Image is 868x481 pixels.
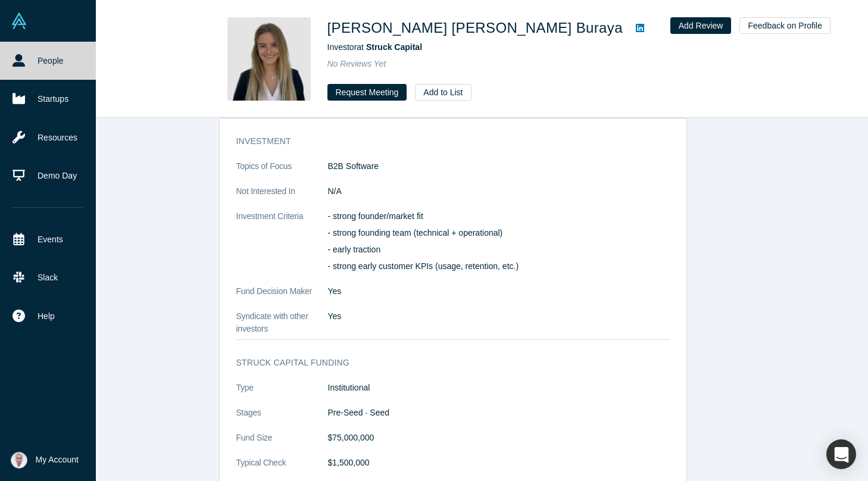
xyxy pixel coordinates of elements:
span: Investor at [327,42,423,52]
a: Struck Capital [366,42,422,52]
p: - early traction [328,243,670,256]
dd: Yes [328,310,670,323]
button: Add Review [670,17,732,34]
span: No Reviews Yet [327,59,386,68]
dd: $75,000,000 [328,432,670,444]
p: - strong founder/market fit [328,210,670,223]
h3: Struck Capital funding [236,357,653,369]
span: B2B Software [328,161,379,171]
button: Add to List [415,84,471,101]
h3: Investment [236,135,653,148]
dd: N/A [328,185,670,198]
p: - strong founding team (technical + operational) [328,227,670,239]
dt: Stages [236,407,328,432]
dt: Investment Criteria [236,210,328,285]
span: Help [38,310,55,323]
span: My Account [36,454,79,466]
dt: Type [236,382,328,407]
img: Vetri Venthan Elango's Account [11,452,27,468]
button: My Account [11,452,79,468]
dt: Fund Size [236,432,328,457]
p: - strong early customer KPIs (usage, retention, etc.) [328,260,670,273]
img: Alchemist Vault Logo [11,13,27,29]
dt: Topics of Focus [236,160,328,185]
dt: Fund Decision Maker [236,285,328,310]
h1: [PERSON_NAME] [PERSON_NAME] Buraya [327,17,623,39]
dd: Yes [328,285,670,298]
dd: $1,500,000 [328,457,670,469]
dd: Institutional [328,382,670,394]
dt: Syndicate with other investors [236,310,328,335]
button: Request Meeting [327,84,407,101]
dd: Pre-Seed · Seed [328,407,670,419]
dt: Not Interested In [236,185,328,210]
img: Anna Maria Buraya's Profile Image [227,17,311,101]
button: Feedback on Profile [739,17,830,34]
